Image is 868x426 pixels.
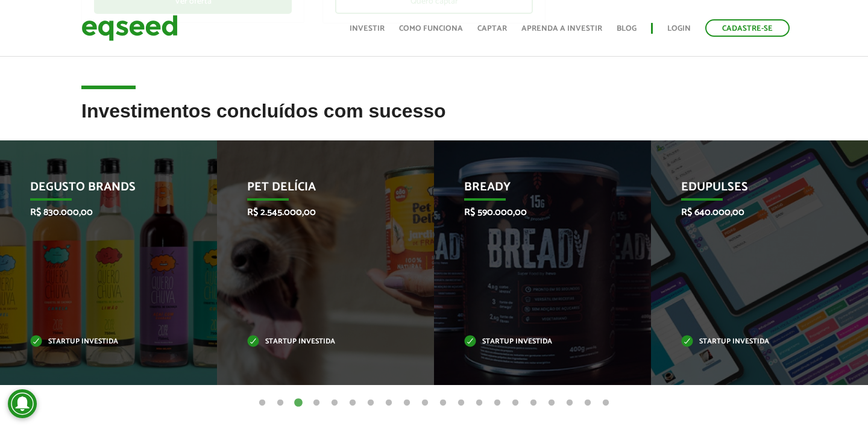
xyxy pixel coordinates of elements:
[30,339,169,345] p: Startup investida
[546,397,558,409] button: 17 of 20
[274,397,286,409] button: 2 of 20
[30,207,169,218] p: R$ 830.000,00
[509,397,521,409] button: 15 of 20
[564,397,576,409] button: 18 of 20
[667,25,691,33] a: Login
[600,397,612,409] button: 20 of 20
[455,397,467,409] button: 12 of 20
[464,207,603,218] p: R$ 590.000,00
[477,25,507,33] a: Captar
[582,397,594,409] button: 19 of 20
[681,339,820,345] p: Startup investida
[681,207,820,218] p: R$ 640.000,00
[292,397,304,409] button: 3 of 20
[399,25,463,33] a: Como funciona
[247,180,386,201] p: Pet Delícia
[247,207,386,218] p: R$ 2.545.000,00
[347,397,359,409] button: 6 of 20
[464,339,603,345] p: Startup investida
[527,397,539,409] button: 16 of 20
[491,397,503,409] button: 14 of 20
[365,397,377,409] button: 7 of 20
[705,19,790,37] a: Cadastre-se
[617,25,637,33] a: Blog
[81,12,178,44] img: EqSeed
[81,101,787,140] h2: Investimentos concluídos com sucesso
[681,180,820,201] p: Edupulses
[30,180,169,201] p: Degusto Brands
[256,397,268,409] button: 1 of 20
[383,397,395,409] button: 8 of 20
[464,180,603,201] p: Bready
[437,397,449,409] button: 11 of 20
[247,339,386,345] p: Startup investida
[350,25,385,33] a: Investir
[419,397,431,409] button: 10 of 20
[329,397,341,409] button: 5 of 20
[473,397,485,409] button: 13 of 20
[401,397,413,409] button: 9 of 20
[310,397,322,409] button: 4 of 20
[521,25,602,33] a: Aprenda a investir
